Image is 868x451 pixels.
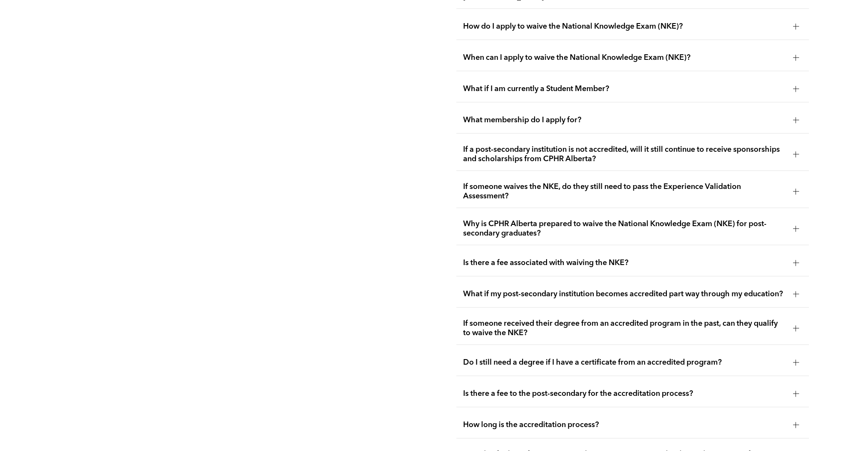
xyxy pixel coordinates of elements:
span: What if my post-secondary institution becomes accredited part way through my education? [463,289,786,299]
span: Why is CPHR Alberta prepared to waive the National Knowledge Exam (NKE) for post-secondary gradua... [463,219,786,238]
span: If a post-secondary institution is not accredited, will it still continue to receive sponsorships... [463,145,786,164]
span: How long is the accreditation process? [463,420,786,430]
span: If someone received their degree from an accredited program in the past, can they qualify to waiv... [463,319,786,338]
span: If someone waives the NKE, do they still need to pass the Experience Validation Assessment? [463,182,786,201]
span: Do I still need a degree if I have a certificate from an accredited program? [463,358,786,367]
span: Is there a fee to the post-secondary for the accreditation process? [463,389,786,398]
span: When can I apply to waive the National Knowledge Exam (NKE)? [463,53,786,62]
span: What membership do I apply for? [463,115,786,125]
span: What if I am currently a Student Member? [463,84,786,94]
span: How do I apply to waive the National Knowledge Exam (NKE)? [463,22,786,31]
span: Is there a fee associated with waiving the NKE? [463,258,786,268]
